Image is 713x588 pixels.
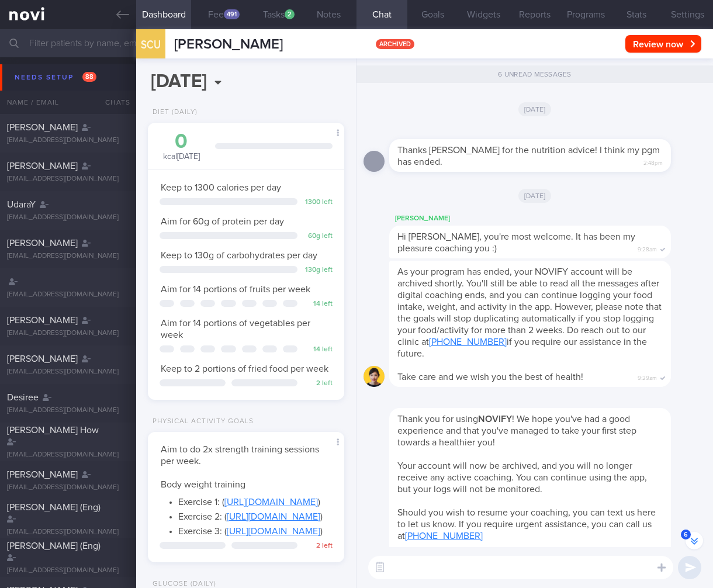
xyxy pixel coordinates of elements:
span: Take care and we wish you the best of health! [397,372,583,382]
span: Body weight training [161,480,245,489]
span: Keep to 130g of carbohydrates per day [161,251,317,260]
div: 2 left [303,542,333,551]
a: [PHONE_NUMBER] [429,337,507,347]
a: [URL][DOMAIN_NAME] [224,497,318,507]
span: [PERSON_NAME] [174,37,283,51]
span: Hi [PERSON_NAME], you're most welcome. It has been my pleasure coaching you :) [397,232,635,253]
span: Aim for 14 portions of vegetables per week [161,319,310,340]
div: kcal [DATE] [160,132,203,162]
span: [DATE] [518,189,552,203]
button: Review now [625,35,701,53]
div: Chats [89,91,136,114]
div: 60 g left [303,232,333,241]
span: Aim for 60g of protein per day [161,217,284,226]
span: [PERSON_NAME] (Eng) [7,541,101,551]
span: 9:29am [638,371,657,382]
span: [PERSON_NAME] [7,316,78,325]
span: [PERSON_NAME] [7,238,78,248]
div: 2 [285,9,295,19]
button: 6 [686,532,703,549]
span: [PERSON_NAME] [7,354,78,364]
span: Thanks [PERSON_NAME] for the nutrition advice! I think my pgm has ended. [397,146,660,167]
li: Exercise 2: ( ) [178,508,331,523]
span: Aim to do 2x strength training sessions per week. [161,445,319,466]
div: 14 left [303,300,333,309]
span: As your program has ended, your NOVIFY account will be archived shortly. You'll still be able to ... [397,267,662,358]
a: [PHONE_NUMBER] [405,531,483,541]
span: Should you wish to resume your coaching, you can text us here to let us know. If you require urge... [397,508,656,541]
span: Thank you for using ! We hope you've had a good experience and that you've managed to take your f... [397,414,636,447]
div: Needs setup [12,70,99,85]
div: 14 left [303,345,333,354]
a: [URL][DOMAIN_NAME] [227,527,320,536]
li: Exercise 1: ( ) [178,493,331,508]
span: archived [376,39,414,49]
a: [URL][DOMAIN_NAME] [227,512,320,521]
span: 6 [681,530,691,539]
div: 491 [224,9,240,19]
div: [EMAIL_ADDRESS][DOMAIN_NAME] [7,406,129,415]
div: Diet (Daily) [148,108,198,117]
div: [PERSON_NAME] [389,212,706,226]
div: [EMAIL_ADDRESS][DOMAIN_NAME] [7,136,129,145]
div: [EMAIL_ADDRESS][DOMAIN_NAME] [7,528,129,537]
div: SCU [133,22,168,67]
span: [PERSON_NAME] [7,123,78,132]
span: UdaraY [7,200,36,209]
span: Your account will now be archived, and you will no longer receive any active coaching. You can co... [397,461,647,494]
strong: NOVIFY [478,414,512,424]
div: [EMAIL_ADDRESS][DOMAIN_NAME] [7,175,129,184]
span: 9:28am [638,243,657,254]
div: [EMAIL_ADDRESS][DOMAIN_NAME] [7,483,129,492]
span: 2:48pm [643,156,663,167]
span: [PERSON_NAME] (Eng) [7,503,101,512]
span: [DATE] [518,102,552,116]
div: [EMAIL_ADDRESS][DOMAIN_NAME] [7,451,129,459]
span: Aim for 14 portions of fruits per week [161,285,310,294]
span: Keep to 1300 calories per day [161,183,281,192]
div: [EMAIL_ADDRESS][DOMAIN_NAME] [7,290,129,299]
div: [EMAIL_ADDRESS][DOMAIN_NAME] [7,252,129,261]
div: 130 g left [303,266,333,275]
div: [EMAIL_ADDRESS][DOMAIN_NAME] [7,368,129,376]
div: 0 [160,132,203,152]
div: [EMAIL_ADDRESS][DOMAIN_NAME] [7,566,129,575]
div: 2 left [303,379,333,388]
div: [EMAIL_ADDRESS][DOMAIN_NAME] [7,213,129,222]
div: 1300 left [303,198,333,207]
li: Exercise 3: ( ) [178,523,331,537]
span: Desiree [7,393,39,402]
span: 88 [82,72,96,82]
span: Keep to 2 portions of fried food per week [161,364,328,373]
div: Physical Activity Goals [148,417,254,426]
span: [PERSON_NAME] [7,470,78,479]
div: [EMAIL_ADDRESS][DOMAIN_NAME] [7,329,129,338]
span: [PERSON_NAME] How [7,426,99,435]
span: [PERSON_NAME] [7,161,78,171]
